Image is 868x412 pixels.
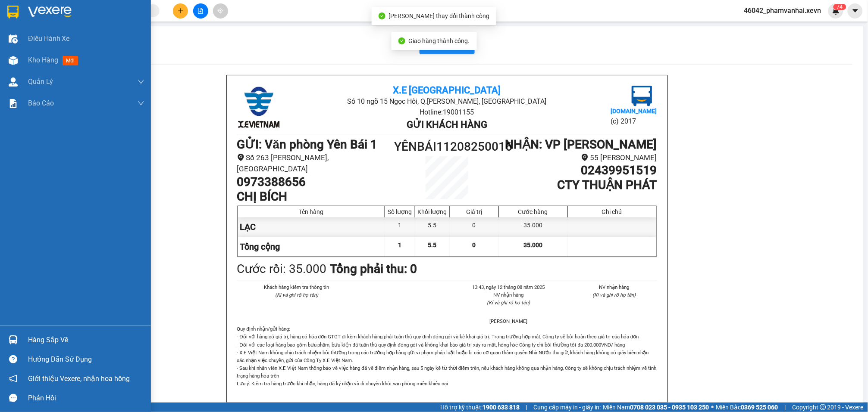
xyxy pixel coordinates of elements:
span: Cung cấp máy in - giấy in: [534,403,601,412]
img: solution-icon [9,99,18,108]
div: 0 [450,217,499,237]
span: ⚪️ [711,406,714,409]
span: copyright [820,404,826,410]
span: 46042_phamvanhai.xevn [737,5,828,16]
b: GỬI : Văn phòng Yên Bái 1 [237,137,378,152]
li: NV nhận hàng [572,283,657,291]
strong: 1900 633 818 [483,404,520,411]
span: Giao hàng thành công. [409,37,470,44]
i: (Kí và ghi rõ họ tên) [593,292,636,298]
h1: CHỊ BÍCH [237,189,395,204]
span: Miền Bắc [716,403,778,412]
div: Hướng dẫn sử dụng [28,353,144,366]
b: Tổng phải thu: 0 [330,262,417,276]
span: | [526,403,527,412]
span: caret-down [852,7,859,15]
span: 7 [837,4,840,10]
span: check-circle [379,12,385,19]
span: environment [237,154,244,161]
span: notification [9,375,17,383]
b: X.E [GEOGRAPHIC_DATA] [393,85,501,96]
li: Hotline: 19001155 [307,107,587,118]
b: NHẬN : VP [PERSON_NAME] [505,137,657,152]
div: Cước rồi : 35.000 [237,260,327,279]
div: Quy định nhận/gửi hàng : [237,325,657,387]
img: logo.jpg [237,86,280,129]
button: plus [173,3,188,19]
span: mới [63,56,78,65]
span: Tổng cộng [240,242,280,252]
button: file-add [193,3,208,19]
span: [PERSON_NAME] thay đổi thành công [389,12,490,19]
span: down [138,100,144,107]
p: - Đối với hàng có giá trị, hàng có hóa đơn GTGT đi kèm khách hàng phải tuân thủ quy định đóng gói... [237,333,657,387]
div: Giá trị [452,208,496,215]
span: check-circle [398,37,405,44]
h1: 0973388656 [237,175,395,189]
b: Gửi khách hàng [407,119,487,130]
li: Số 263 [PERSON_NAME], [GEOGRAPHIC_DATA] [237,152,395,175]
img: warehouse-icon [9,56,18,65]
span: 5.5 [428,242,437,248]
li: 55 [PERSON_NAME] [499,152,657,164]
span: plus [178,8,184,14]
li: Số 10 ngõ 15 Ngọc Hồi, Q.[PERSON_NAME], [GEOGRAPHIC_DATA] [307,96,587,107]
b: [DOMAIN_NAME] [611,108,657,115]
span: down [138,78,144,85]
img: warehouse-icon [9,335,18,344]
li: 13:43, ngày 12 tháng 08 năm 2025 [466,283,552,291]
div: Ghi chú [570,208,654,215]
div: LẠC [238,217,385,237]
strong: 0369 525 060 [741,404,778,411]
img: warehouse-icon [9,77,18,87]
i: (Kí và ghi rõ họ tên) [487,300,530,306]
li: (c) 2017 [611,116,657,127]
div: Phản hồi [28,392,144,405]
sup: 74 [834,4,846,10]
div: 35.000 [499,217,567,237]
li: [PERSON_NAME] [466,317,552,325]
li: Khách hàng kiểm tra thông tin [254,283,340,291]
button: caret-down [848,3,863,19]
span: Miền Nam [603,403,709,412]
span: 1 [398,242,402,248]
span: aim [217,8,223,14]
div: Cước hàng [501,208,565,215]
h1: 02439951519 [499,163,657,178]
div: Hàng sắp về [28,334,144,347]
img: warehouse-icon [9,34,18,43]
div: 1 [385,217,415,237]
button: aim [213,3,228,19]
span: Báo cáo [28,98,54,108]
h1: YÊNBÁI11208250016 [395,137,500,156]
span: question-circle [9,355,17,363]
span: Quản Lý [28,76,53,87]
span: 35.000 [523,242,542,248]
span: file-add [197,8,204,14]
strong: 0708 023 035 - 0935 103 250 [630,404,709,411]
span: 0 [473,242,476,248]
span: Hỗ trợ kỹ thuật: [440,403,520,412]
span: | [785,403,786,412]
h1: CTY THUẬN PHÁT [499,178,657,192]
div: Tên hàng [240,208,383,215]
li: NV nhận hàng [466,291,552,299]
div: Số lượng [387,208,413,215]
img: logo.jpg [632,86,652,106]
span: message [9,394,17,402]
span: Giới thiệu Vexere, nhận hoa hồng [28,373,130,384]
div: Khối lượng [417,208,447,215]
div: 5.5 [415,217,450,237]
span: 4 [840,4,843,10]
i: (Kí và ghi rõ họ tên) [275,292,318,298]
span: Điều hành xe [28,33,70,44]
img: icon-new-feature [832,7,840,15]
img: logo-vxr [7,6,19,19]
span: environment [581,154,589,161]
span: Kho hàng [28,56,58,64]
